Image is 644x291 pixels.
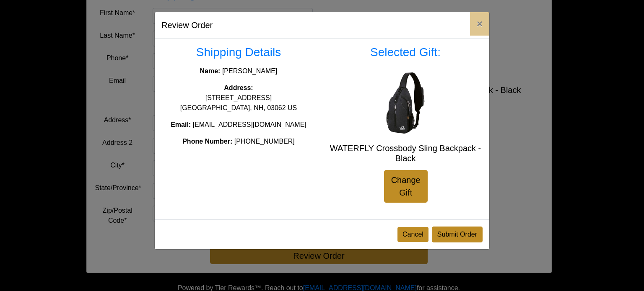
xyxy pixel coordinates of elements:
h5: Review Order [161,19,213,31]
button: Close [470,12,489,36]
h3: Shipping Details [161,45,316,59]
span: [PERSON_NAME] [222,67,278,75]
span: × [477,18,483,29]
strong: Phone Number: [182,138,232,145]
strong: Address: [224,84,253,91]
h3: Selected Gift: [328,45,483,59]
span: [STREET_ADDRESS] [GEOGRAPHIC_DATA], NH, 03062 US [180,94,297,111]
strong: Email: [171,121,191,128]
span: [PHONE_NUMBER] [234,138,295,145]
h5: WATERFLY Crossbody Sling Backpack - Black [328,143,483,163]
img: WATERFLY Crossbody Sling Backpack - Black [372,70,439,136]
strong: Name: [200,67,221,75]
button: Cancel [397,227,428,242]
a: Change Gift [384,170,428,203]
span: [EMAIL_ADDRESS][DOMAIN_NAME] [193,121,306,128]
button: Submit Order [432,227,483,242]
